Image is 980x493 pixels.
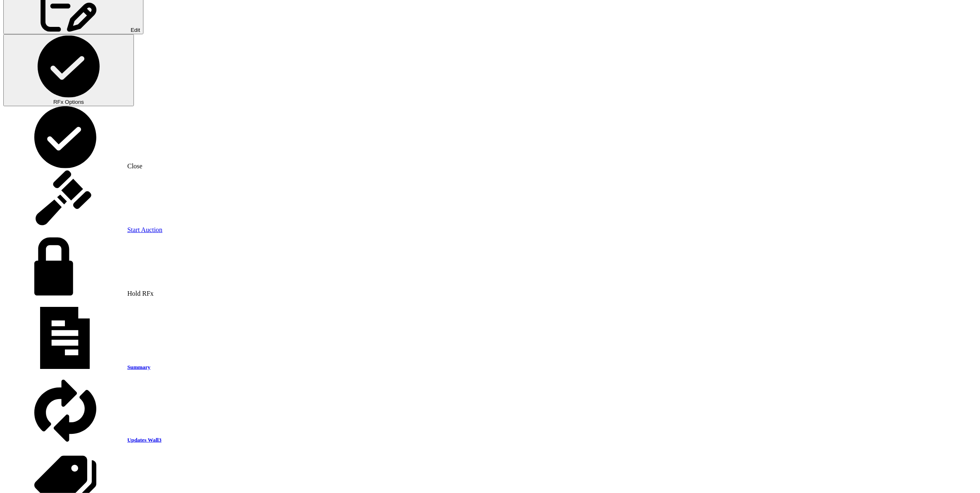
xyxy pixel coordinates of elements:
[3,106,162,297] div: RFx Options
[3,307,977,371] a: Summary
[3,106,162,170] div: Close
[3,34,134,106] button: RFx Options
[3,170,162,234] a: Start Auction
[3,380,977,443] a: Updates Wall3
[7,99,131,105] div: RFx Options
[3,380,977,443] h5: Updates Wall
[159,437,162,443] span: 3
[3,234,162,297] div: Hold RFx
